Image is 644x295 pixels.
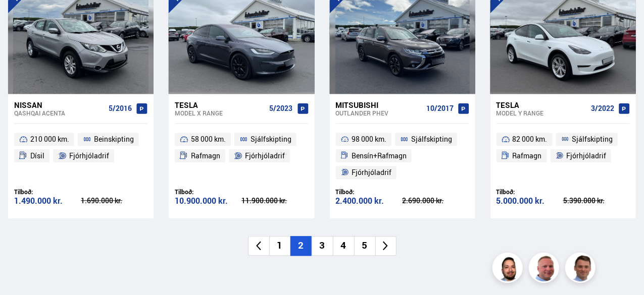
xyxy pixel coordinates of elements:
div: Tilboð: [336,188,403,196]
div: Outlander PHEV [336,109,422,116]
button: Opna LiveChat spjallviðmót [8,4,38,34]
span: Rafmagn [513,150,542,162]
img: siFngHWaQ9KaOqBr.png [530,254,561,284]
div: 5.000.000 kr. [497,197,563,205]
span: Rafmagn [191,150,220,162]
span: 10/2017 [426,104,454,112]
div: Qashqai ACENTA [14,109,105,116]
span: 210 000 km. [30,133,69,145]
div: 10.900.000 kr. [175,197,241,205]
div: Mitsubishi [336,100,422,109]
img: FbJEzSuNWCJXmdc-.webp [567,254,597,284]
span: Sjálfskipting [572,133,613,145]
div: Tesla [497,100,587,109]
div: 2.690.000 kr. [403,197,469,204]
span: Bensín+Rafmagn [352,150,407,162]
span: Sjálfskipting [251,133,291,145]
li: 4 [333,236,354,256]
div: Model X RANGE [175,109,265,116]
span: Fjórhjóladrif [566,150,606,162]
div: 5.390.000 kr. [563,197,630,204]
span: Fjórhjóladrif [69,150,109,162]
span: Fjórhjóladrif [245,150,285,162]
div: 11.900.000 kr. [241,197,308,204]
li: 2 [290,236,312,256]
span: 58 000 km. [191,133,226,145]
span: 98 000 km. [352,133,386,145]
span: Dísil [30,150,44,162]
div: 2.400.000 kr. [336,197,403,205]
span: 82 000 km. [513,133,548,145]
a: Nissan Qashqai ACENTA 5/2016 210 000 km. Beinskipting Dísil Fjórhjóladrif Tilboð: 1.490.000 kr. 1... [8,94,154,218]
div: Model Y RANGE [497,109,587,116]
li: 1 [269,236,290,256]
span: Beinskipting [94,133,134,145]
div: Tilboð: [175,188,241,196]
a: Mitsubishi Outlander PHEV 10/2017 98 000 km. Sjálfskipting Bensín+Rafmagn Fjórhjóladrif Tilboð: 2... [330,94,475,218]
span: Fjórhjóladrif [352,166,391,179]
li: 5 [354,236,375,256]
img: nhp88E3Fdnt1Opn2.png [494,254,524,284]
div: Nissan [14,100,105,109]
span: Sjálfskipting [411,133,452,145]
span: 5/2023 [270,104,293,112]
a: Tesla Model X RANGE 5/2023 58 000 km. Sjálfskipting Rafmagn Fjórhjóladrif Tilboð: 10.900.000 kr. ... [169,94,314,218]
div: 1.690.000 kr. [81,197,147,204]
div: Tesla [175,100,265,109]
span: 3/2022 [591,104,614,112]
li: 3 [312,236,333,256]
div: Tilboð: [497,188,563,196]
div: 1.490.000 kr. [14,197,81,205]
span: 5/2016 [109,104,132,112]
a: Tesla Model Y RANGE 3/2022 82 000 km. Sjálfskipting Rafmagn Fjórhjóladrif Tilboð: 5.000.000 kr. 5... [490,94,636,218]
div: Tilboð: [14,188,81,196]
